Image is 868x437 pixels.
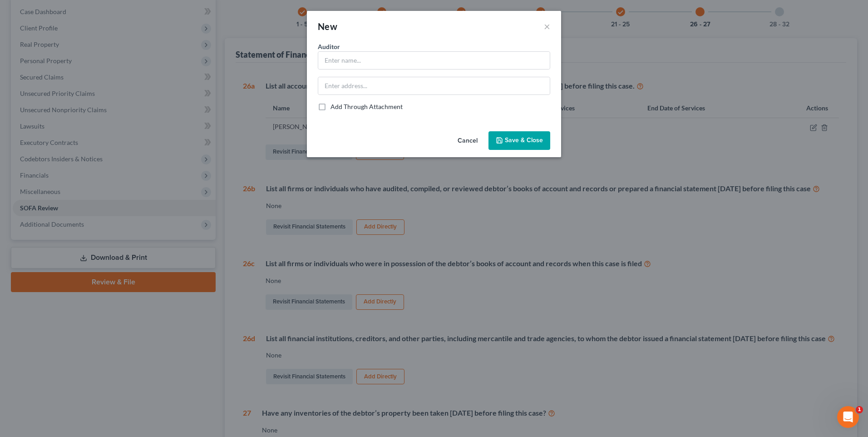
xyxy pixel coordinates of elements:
span: 1 [856,406,863,413]
span: Save & Close [505,137,543,144]
button: Save & Close [488,131,550,150]
button: × [544,21,550,32]
iframe: Intercom live chat [837,406,859,428]
label: Add Through Attachment [330,102,403,111]
span: Auditor [318,43,340,50]
input: Enter address... [318,77,550,94]
span: New [318,21,337,32]
input: Enter name... [318,52,550,69]
button: Cancel [450,132,485,150]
